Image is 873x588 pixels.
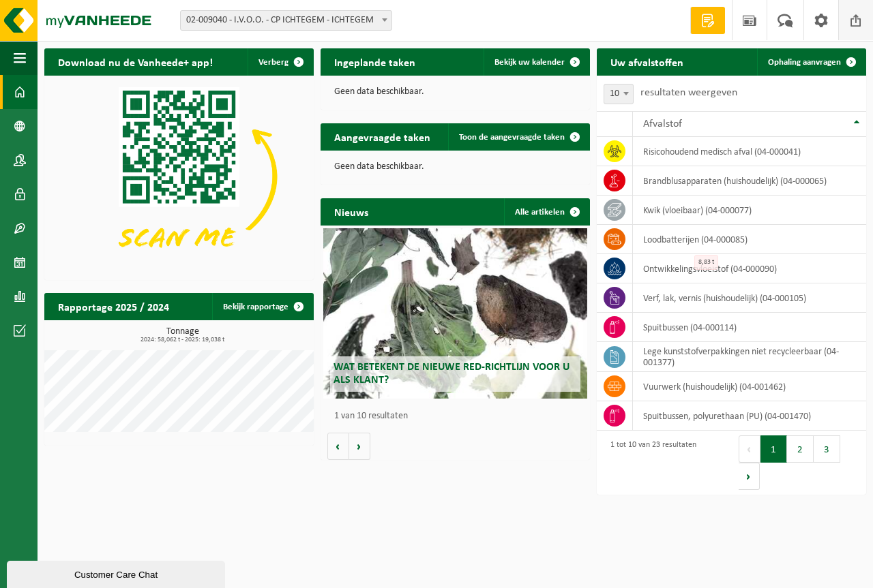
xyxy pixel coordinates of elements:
[327,433,349,460] button: Vorige
[321,198,382,225] h2: Nieuws
[604,434,696,491] div: 1 tot 10 van 23 resultaten
[597,48,697,75] h2: Uw afvalstoffen
[44,76,314,277] img: Download de VHEPlus App
[212,293,312,320] a: Bekijk rapportage
[504,198,589,226] a: Alle artikelen
[787,435,814,463] button: 2
[633,137,866,166] td: risicohoudend medisch afval (04-000041)
[739,463,760,490] button: Next
[814,435,840,463] button: 3
[633,342,866,372] td: Lege kunststofverpakkingen niet recycleerbaar (04-001377)
[494,58,565,67] span: Bekijk uw kalender
[633,225,866,254] td: loodbatterijen (04-000085)
[633,166,866,196] td: brandblusapparaten (huishoudelijk) (04-000065)
[739,435,760,463] button: Previous
[334,412,583,421] p: 1 van 10 resultaten
[44,293,183,320] h2: Rapportage 2025 / 2024
[459,133,565,142] span: Toon de aangevraagde taken
[643,119,682,129] span: Afvalstof
[604,84,634,104] span: 10
[640,87,737,98] label: resultaten weergeven
[181,11,391,30] span: 02-009040 - I.V.O.O. - CP ICHTEGEM - ICHTEGEM
[484,48,589,76] a: Bekijk uw kalender
[349,433,370,460] button: Volgende
[334,87,576,97] p: Geen data beschikbaar.
[334,162,576,172] p: Geen data beschikbaar.
[757,48,865,76] a: Ophaling aanvragen
[44,48,226,75] h2: Download nu de Vanheede+ app!
[633,254,866,283] td: ontwikkelingsvloeistof (04-000090)
[321,123,444,150] h2: Aangevraagde taken
[768,58,841,67] span: Ophaling aanvragen
[7,558,228,588] iframe: chat widget
[760,435,787,463] button: 1
[334,362,569,386] span: Wat betekent de nieuwe RED-richtlijn voor u als klant?
[633,196,866,225] td: kwik (vloeibaar) (04-000077)
[448,123,589,151] a: Toon de aangevraagde taken
[633,313,866,342] td: spuitbussen (04-000114)
[258,58,288,67] span: Verberg
[180,10,392,31] span: 02-009040 - I.V.O.O. - CP ICHTEGEM - ICHTEGEM
[51,327,314,343] h3: Tonnage
[633,283,866,313] td: verf, lak, vernis (huishoudelijk) (04-000105)
[323,228,587,399] a: Wat betekent de nieuwe RED-richtlijn voor u als klant?
[51,337,314,343] span: 2024: 58,062 t - 2025: 19,038 t
[633,401,866,431] td: spuitbussen, polyurethaan (PU) (04-001470)
[633,372,866,401] td: vuurwerk (huishoudelijk) (04-001462)
[321,48,429,75] h2: Ingeplande taken
[248,48,312,76] button: Verberg
[604,84,633,104] span: 10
